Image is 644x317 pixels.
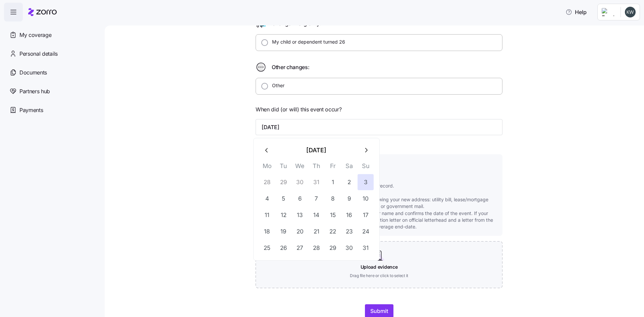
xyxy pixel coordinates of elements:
[292,174,308,190] button: 30 July 2025
[308,191,324,207] button: 7 August 2025
[358,191,374,207] button: 10 August 2025
[308,240,324,256] button: 28 August 2025
[308,161,325,174] th: Th
[292,161,308,174] th: We
[292,223,308,240] button: 20 August 2025
[560,5,592,19] button: Help
[341,240,357,256] button: 30 August 2025
[341,161,358,174] th: Sa
[4,101,99,119] a: Payments
[325,161,341,174] th: Fr
[275,174,291,190] button: 29 July 2025
[268,39,345,45] label: My child or dependent turned 26
[292,191,308,207] button: 6 August 2025
[358,240,374,256] button: 31 August 2025
[370,307,388,315] span: Submit
[19,68,47,77] span: Documents
[275,207,291,223] button: 12 August 2025
[358,223,374,240] button: 24 August 2025
[566,8,587,16] span: Help
[308,174,324,190] button: 31 July 2025
[292,207,308,223] button: 13 August 2025
[256,119,502,135] input: MM/DD/YYYY
[275,161,292,174] th: Tu
[19,106,43,114] span: Payments
[275,191,291,207] button: 5 August 2025
[308,207,324,223] button: 14 August 2025
[270,160,497,166] h4: What documents should I include?
[341,191,357,207] button: 9 August 2025
[277,196,499,210] span: Change of residence: One of the following showing your new address: utility bill, lease/mortgage ...
[4,82,99,101] a: Partners hub
[272,63,310,71] span: Other changes:
[625,7,636,17] img: 519fa650b681f2e6fb2c6568a702baf4
[259,191,275,207] button: 4 August 2025
[275,240,291,256] button: 26 August 2025
[275,142,358,158] button: [DATE]
[325,191,341,207] button: 8 August 2025
[358,161,374,174] th: Su
[259,207,275,223] button: 11 August 2025
[19,50,58,58] span: Personal details
[602,8,615,16] img: Employer logo
[256,105,341,114] span: When did (or will) this event occur?
[341,223,357,240] button: 23 August 2025
[19,31,51,39] span: My coverage
[4,44,99,63] a: Personal details
[19,87,50,96] span: Partners hub
[358,207,374,223] button: 17 August 2025
[4,25,99,44] a: My coverage
[358,174,374,190] button: 3 August 2025
[259,240,275,256] button: 25 August 2025
[259,174,275,190] button: 28 July 2025
[277,210,499,230] span: Other Changes: A document that includes your name and confirms the date of the event. If your spo...
[325,240,341,256] button: 29 August 2025
[325,207,341,223] button: 15 August 2025
[341,207,357,223] button: 16 August 2025
[341,174,357,190] button: 2 August 2025
[259,161,275,174] th: Mo
[308,223,324,240] button: 21 August 2025
[325,223,341,240] button: 22 August 2025
[292,240,308,256] button: 27 August 2025
[275,223,291,240] button: 19 August 2025
[268,82,284,89] label: Other
[4,63,99,82] a: Documents
[259,223,275,240] button: 18 August 2025
[325,174,341,190] button: 1 August 2025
